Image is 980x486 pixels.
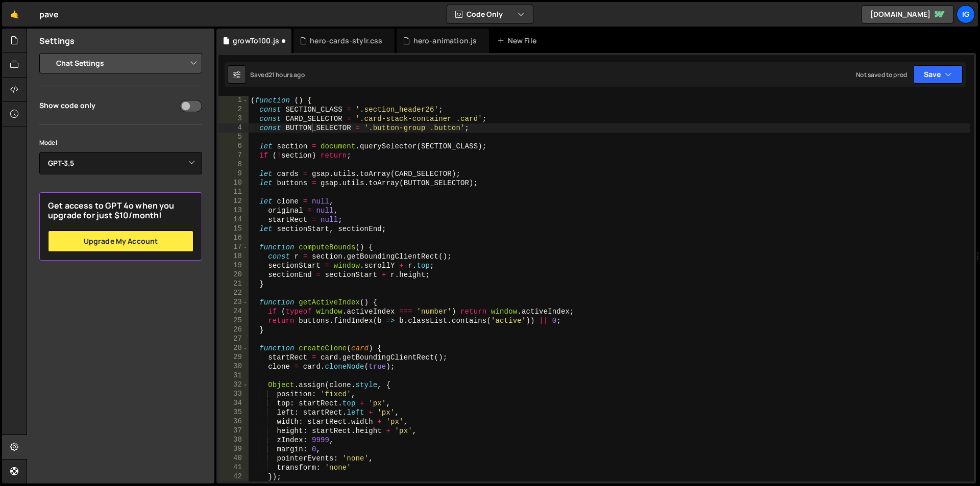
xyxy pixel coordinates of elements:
[218,380,249,390] div: 32
[218,371,249,380] div: 31
[218,472,249,481] div: 42
[447,5,533,23] button: Code Only
[48,201,193,220] h2: Get access to GPT 4o when you upgrade for just $10/month!
[218,307,249,316] div: 24
[218,270,249,279] div: 20
[218,96,249,105] div: 1
[218,298,249,307] div: 23
[2,2,27,27] a: 🤙
[913,65,963,84] button: Save
[218,353,249,362] div: 29
[218,123,249,133] div: 4
[218,445,249,454] div: 39
[218,243,249,252] div: 17
[218,151,249,160] div: 7
[218,417,249,426] div: 36
[957,5,975,23] a: ig
[218,160,249,169] div: 8
[218,399,249,408] div: 34
[218,169,249,178] div: 9
[218,362,249,371] div: 30
[218,279,249,289] div: 21
[39,138,57,148] label: Model
[218,142,249,151] div: 6
[218,289,249,298] div: 22
[310,36,382,46] div: hero-cards-stylr.css
[218,133,249,142] div: 5
[250,70,305,79] div: Saved
[218,261,249,270] div: 19
[218,426,249,436] div: 37
[218,454,249,463] div: 40
[233,36,279,46] div: growTo100.js
[218,252,249,261] div: 18
[218,234,249,243] div: 16
[39,8,59,20] div: pave
[497,36,540,46] div: New File
[218,178,249,188] div: 10
[856,70,907,79] div: Not saved to prod
[218,335,249,344] div: 27
[218,197,249,206] div: 12
[218,114,249,123] div: 3
[39,35,75,46] h2: Settings
[218,344,249,353] div: 28
[39,100,95,110] div: Show code only
[218,436,249,445] div: 38
[218,408,249,417] div: 35
[862,5,953,23] a: [DOMAIN_NAME]
[48,231,193,252] a: Upgrade my account
[218,390,249,399] div: 33
[218,105,249,114] div: 2
[268,70,305,79] div: 21 hours ago
[218,215,249,224] div: 14
[218,188,249,197] div: 11
[218,463,249,472] div: 41
[218,224,249,234] div: 15
[218,206,249,215] div: 13
[413,36,477,46] div: hero-animation.js
[218,325,249,335] div: 26
[218,316,249,325] div: 25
